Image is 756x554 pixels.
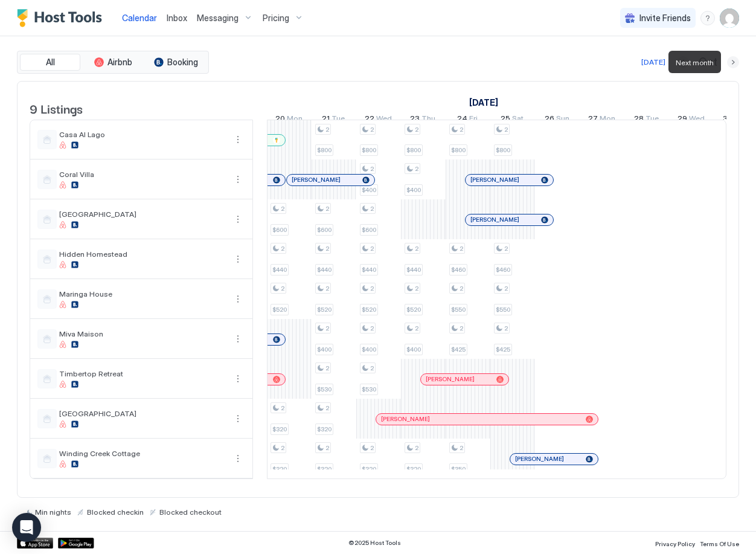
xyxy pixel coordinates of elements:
span: Next month [676,58,714,67]
span: $400 [406,346,421,353]
span: 2 [370,444,374,452]
span: $425 [496,346,510,353]
span: Terms Of Use [700,540,739,547]
span: 24 [457,114,467,126]
span: 2 [415,324,418,332]
div: menu [231,451,245,466]
button: Airbnb [83,54,143,71]
span: $400 [362,346,376,353]
a: October 5, 2025 [466,94,501,111]
span: 2 [504,245,508,253]
span: Coral Villa [59,170,226,179]
a: Calendar [122,11,157,24]
button: [DATE] [639,55,667,69]
span: $400 [317,346,332,353]
span: © 2025 Host Tools [348,539,401,547]
span: Thu [421,114,435,126]
span: 2 [370,165,374,173]
a: Inbox [167,11,187,24]
span: $320 [272,425,287,433]
span: Wed [689,114,705,126]
span: $320 [362,465,376,473]
span: Calendar [122,13,157,23]
span: [GEOGRAPHIC_DATA] [59,210,226,219]
span: Hidden Homestead [59,250,226,259]
span: $550 [451,306,466,314]
span: 2 [325,444,329,452]
span: $600 [362,226,376,234]
span: $530 [317,385,332,393]
span: $530 [362,385,376,393]
span: 20 [275,114,285,126]
span: 2 [370,205,374,213]
span: 2 [281,205,284,213]
span: Miva Maison [59,329,226,338]
a: October 20, 2025 [272,111,306,129]
span: $320 [317,425,332,433]
button: More options [231,372,245,386]
span: 2 [415,126,418,134]
span: $400 [362,186,376,194]
span: 26 [545,114,554,126]
span: 2 [370,324,374,332]
span: [GEOGRAPHIC_DATA] [59,409,226,418]
span: 2 [325,205,329,213]
span: $520 [272,306,287,314]
a: App Store [17,538,53,549]
a: October 30, 2025 [720,111,751,129]
span: $520 [317,306,332,314]
span: 2 [504,285,508,292]
button: More options [231,172,245,187]
span: 2 [325,324,329,332]
button: More options [231,132,245,147]
span: 9 Listings [30,99,83,117]
div: Open Intercom Messenger [12,513,41,542]
a: October 22, 2025 [362,111,395,129]
span: 25 [501,114,510,126]
span: 2 [325,364,329,372]
a: October 25, 2025 [498,111,527,129]
a: October 26, 2025 [542,111,572,129]
span: [PERSON_NAME] [426,375,475,383]
span: Messaging [197,13,239,24]
span: Sat [512,114,524,126]
span: 2 [370,364,374,372]
span: 2 [415,444,418,452]
span: 23 [410,114,420,126]
a: October 23, 2025 [407,111,438,129]
button: Booking [146,54,206,71]
span: Sun [556,114,569,126]
span: $800 [451,146,466,154]
span: $425 [451,346,466,353]
span: $800 [317,146,332,154]
span: [PERSON_NAME] [515,455,564,463]
span: Winding Creek Cottage [59,449,226,458]
div: menu [231,252,245,266]
div: menu [700,11,715,25]
span: Tue [645,114,659,126]
div: Google Play Store [58,538,94,549]
span: 2 [415,245,418,253]
span: $800 [362,146,376,154]
div: menu [231,332,245,346]
span: Blocked checkin [87,507,144,517]
span: $520 [406,306,421,314]
span: 2 [325,245,329,253]
span: 2 [370,126,374,134]
span: 2 [281,285,284,292]
span: 2 [504,324,508,332]
span: $460 [496,266,510,274]
span: Booking [167,57,198,68]
div: tab-group [17,51,209,74]
button: More options [231,292,245,306]
span: $320 [406,465,421,473]
span: 30 [723,114,732,126]
span: $320 [317,465,332,473]
span: $400 [406,186,421,194]
span: 2 [460,444,463,452]
button: More options [231,411,245,426]
span: $550 [496,306,510,314]
span: 2 [325,404,329,412]
span: Inbox [167,13,187,23]
span: [PERSON_NAME] [470,216,519,224]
